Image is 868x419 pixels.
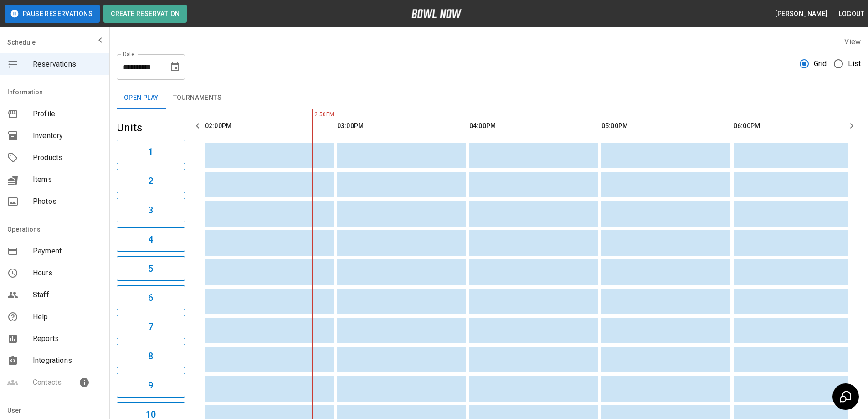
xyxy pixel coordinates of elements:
button: Open Play [117,87,166,109]
span: Help [33,311,102,322]
h6: 7 [148,320,153,334]
h6: 5 [148,261,153,276]
button: Logout [835,5,868,22]
button: Pause Reservations [5,5,100,23]
th: 02:00PM [205,113,334,139]
span: Items [33,174,102,185]
span: List [848,58,861,69]
button: Tournaments [166,87,229,109]
h6: 4 [148,232,153,247]
button: 2 [117,169,185,193]
span: Payment [33,246,102,257]
span: Reservations [33,59,102,70]
label: View [844,37,861,46]
span: Hours [33,268,102,279]
span: Products [33,152,102,163]
h6: 3 [148,203,153,217]
button: Choose date, selected date is Aug 16, 2025 [166,58,184,76]
h6: 6 [148,290,153,305]
button: 8 [117,344,185,368]
span: Photos [33,196,102,207]
span: Grid [814,58,827,69]
h6: 8 [148,349,153,363]
img: logo [411,9,462,18]
span: Staff [33,290,102,300]
span: Profile [33,109,102,119]
button: 7 [117,315,185,339]
button: 4 [117,227,185,252]
h5: Units [117,120,185,135]
span: Inventory [33,130,102,141]
h6: 2 [148,174,153,188]
button: 5 [117,256,185,281]
button: 6 [117,285,185,310]
th: 03:00PM [337,113,466,139]
span: Integrations [33,355,102,366]
button: 1 [117,140,185,164]
div: inventory tabs [117,87,861,109]
button: Create Reservation [103,5,187,23]
span: Reports [33,333,102,344]
span: 2:50PM [312,110,314,119]
h6: 1 [148,145,153,159]
h6: 9 [148,378,153,393]
button: 3 [117,198,185,222]
button: [PERSON_NAME] [771,5,831,22]
button: 9 [117,373,185,398]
